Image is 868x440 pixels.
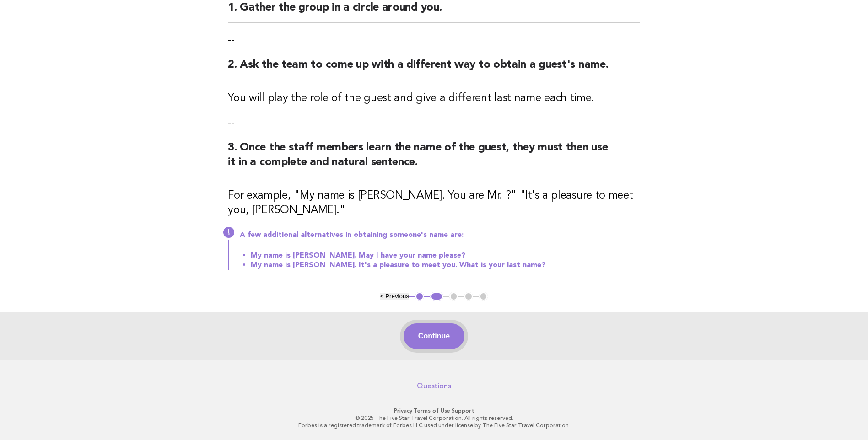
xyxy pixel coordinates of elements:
[228,0,640,23] h2: 1. Gather the group in a circle around you.
[228,140,640,177] h2: 3. Once the staff members learn the name of the guest, they must then use it in a complete and na...
[452,408,474,414] a: Support
[228,117,640,129] p: --
[228,34,640,47] p: --
[228,188,640,218] h3: For example, "My name is [PERSON_NAME]. You are Mr. ?" "It's a pleasure to meet you, [PERSON_NAME]."
[228,58,640,80] h2: 2. Ask the team to come up with a different way to obtain a guest's name.
[251,251,640,260] li: My name is [PERSON_NAME]. May I have your name please?
[430,292,443,301] button: 2
[404,323,464,349] button: Continue
[414,408,450,414] a: Terms of Use
[251,260,640,270] li: My name is [PERSON_NAME]. It's a pleasure to meet you. What is your last name?
[380,293,409,300] button: < Previous
[394,408,412,414] a: Privacy
[240,231,640,240] p: A few additional alternatives in obtaining someone's name are:
[154,422,714,429] p: Forbes is a registered trademark of Forbes LLC used under license by The Five Star Travel Corpora...
[154,407,714,414] p: · ·
[415,292,424,301] button: 1
[228,91,640,106] h3: You will play the role of the guest and give a different last name each time.
[417,381,451,391] a: Questions
[154,414,714,422] p: © 2025 The Five Star Travel Corporation. All rights reserved.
